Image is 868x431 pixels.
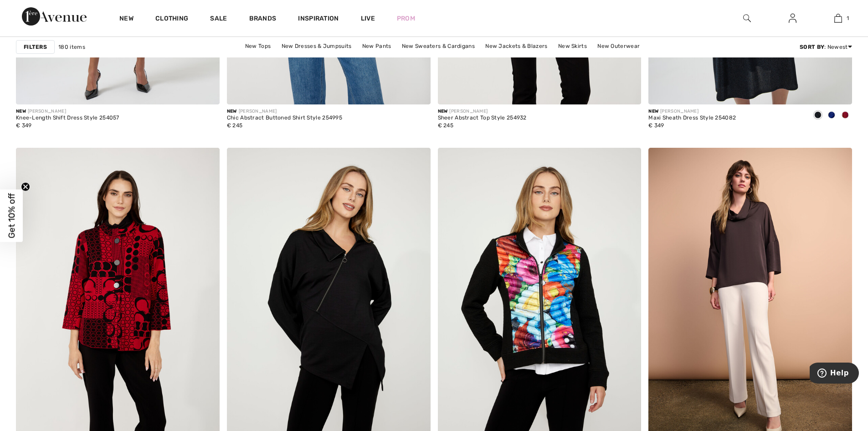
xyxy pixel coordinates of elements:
[838,108,852,123] div: Deep cherry
[648,122,664,129] span: € 349
[358,40,396,52] a: New Pants
[438,108,527,115] div: [PERSON_NAME]
[847,14,849,22] span: 1
[22,7,87,26] img: 1ère Avenue
[277,40,356,52] a: New Dresses & Jumpsuits
[361,14,375,23] a: Live
[227,122,243,129] span: € 245
[16,108,119,115] div: [PERSON_NAME]
[800,44,824,50] strong: Sort By
[24,43,47,51] strong: Filters
[800,43,852,51] div: : Newest
[438,115,527,121] div: Sheer Abstract Top Style 254932
[811,108,825,123] div: Black
[397,14,415,23] a: Prom
[16,122,32,129] span: € 349
[648,115,736,121] div: Maxi Sheath Dress Style 254082
[16,115,119,121] div: Knee-Length Shift Dress Style 254057
[241,40,275,52] a: New Tops
[438,122,454,129] span: € 245
[648,108,736,115] div: [PERSON_NAME]
[397,40,479,52] a: New Sweaters & Cardigans
[789,13,796,24] img: My Info
[155,15,188,24] a: Clothing
[438,109,448,114] span: New
[825,108,838,123] div: Royal Sapphire 163
[227,115,342,121] div: Chic Abstract Buttoned Shirt Style 254995
[816,13,860,24] a: 1
[58,43,85,51] span: 180 items
[554,40,591,52] a: New Skirts
[227,108,342,115] div: [PERSON_NAME]
[210,15,227,24] a: Sale
[481,40,552,52] a: New Jackets & Blazers
[810,363,859,385] iframe: Opens a widget where you can find more information
[781,13,804,24] a: Sign In
[298,15,339,24] span: Inspiration
[834,13,842,24] img: My Bag
[648,109,658,114] span: New
[16,109,26,114] span: New
[119,15,134,24] a: New
[227,109,237,114] span: New
[21,182,30,191] button: Close teaser
[743,13,751,24] img: search the website
[6,193,17,238] span: Get 10% off
[249,15,277,24] a: Brands
[593,40,644,52] a: New Outerwear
